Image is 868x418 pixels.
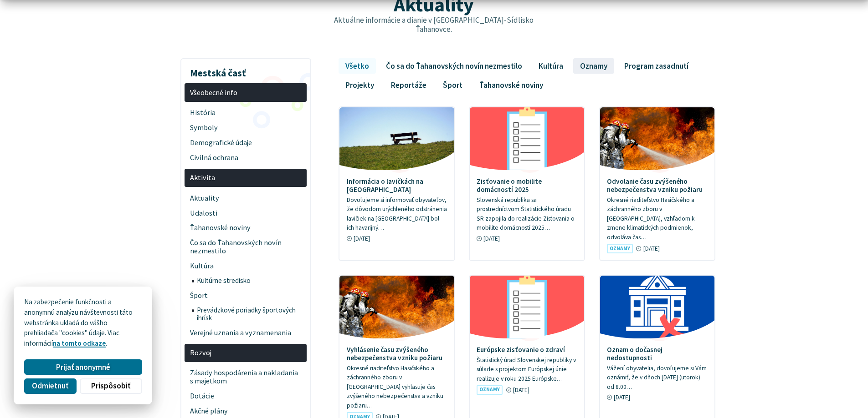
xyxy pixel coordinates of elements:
[190,259,302,274] span: Kultúra
[470,276,584,401] a: Európske zisťovanie o zdraví Štatistický úrad Slovenskej republiky v súlade s projektom Európskej...
[384,77,433,93] a: Reportáže
[190,388,302,403] span: Dotácie
[197,274,302,288] span: Kultúrne stredisko
[185,236,307,259] a: Čo sa do Ťahanovských novín nezmestilo
[190,325,302,340] span: Verejné uznania a vyznamenania
[607,244,633,253] span: Oznamy
[190,105,302,120] span: História
[437,77,469,93] a: Šport
[607,196,708,242] p: Okresné riaditeľstvo Hasičského a záchranného zboru v [GEOGRAPHIC_DATA], vzhľadom k zmene klimati...
[477,177,577,194] h4: Zisťovanie o mobilite domácností 2025
[354,235,370,242] span: [DATE]
[477,196,577,233] p: Slovenská republika sa prostredníctvom Štatistického úradu SR zapojila do realizácie Zisťovania o...
[470,107,584,249] a: Zisťovanie o mobilite domácností 2025 Slovenská republika sa prostredníctvom Štatistického úradu ...
[185,105,307,120] a: História
[24,378,76,394] button: Odmietnuť
[190,236,302,259] span: Čo sa do Ťahanovských novín nezmestilo
[190,345,302,360] span: Rozvoj
[190,135,302,150] span: Demografické údaje
[192,274,307,288] a: Kultúrne stredisko
[197,303,302,325] span: Prevádzkové poriadky športových ihrísk
[185,366,307,389] a: Zásady hospodárenia a nakladania s majetkom
[477,385,503,395] span: Oznamy
[607,364,708,392] p: Vážení obyvatelia, dovoľujeme si Vám oznámiť, že v dňoch [DATE] (utorok) od 8.00…
[473,77,550,93] a: Ťahanovské noviny
[24,359,142,375] button: Prijať anonymné
[185,288,307,303] a: Šport
[190,221,302,236] span: Ťahanovské noviny
[192,303,307,325] a: Prevádzkové poriadky športových ihrísk
[56,363,110,372] span: Prijať anonymné
[347,346,447,362] h4: Vyhlásenie času zvýšeného nebezpečenstva vzniku požiaru
[190,150,302,165] span: Civilná ochrana
[190,206,302,221] span: Udalosti
[185,61,307,80] h3: Mestská časť
[32,381,68,391] span: Odmietnuť
[379,58,529,74] a: Čo sa do Ťahanovských novín nezmestilo
[607,177,708,194] h4: Odvolanie času zvýšeného nebezpečenstva vzniku požiaru
[190,191,302,206] span: Aktuality
[185,259,307,274] a: Kultúra
[185,191,307,206] a: Aktuality
[185,206,307,221] a: Udalosti
[185,344,307,363] a: Rozvoj
[483,235,500,242] span: [DATE]
[185,83,307,102] a: Všeobecné info
[477,346,577,354] h4: Európske zisťovanie o zdraví
[600,276,714,408] a: Oznam o dočasnej nedostupnosti Vážení obyvatelia, dovoľujeme si Vám oznámiť, že v dňoch [DATE] (u...
[643,245,660,252] span: [DATE]
[190,120,302,135] span: Symboly
[91,381,130,391] span: Prispôsobiť
[53,339,106,347] a: na tomto odkaze
[339,58,375,74] a: Všetko
[339,107,454,249] a: Informácia o lavičkách na [GEOGRAPHIC_DATA] Dovoľujeme si informovať obyvateľov, že dôvodom urých...
[185,150,307,165] a: Civilná ochrana
[347,364,447,411] p: Okresné riaditeľstvo Hasičského a záchranného zboru v [GEOGRAPHIC_DATA] vyhlasuje čas zvýšeného n...
[477,356,577,384] p: Štatistický úrad Slovenskej republiky v súlade s projektom Európskej únie realizuje v roku 2025 E...
[185,221,307,236] a: Ťahanovské noviny
[600,107,714,260] a: Odvolanie času zvýšeného nebezpečenstva vzniku požiaru Okresné riaditeľstvo Hasičského a záchrann...
[190,85,302,100] span: Všeobecné info
[513,386,529,394] span: [DATE]
[185,120,307,135] a: Symboly
[185,325,307,340] a: Verejné uznania a vyznamenania
[185,169,307,187] a: Aktivita
[80,378,142,394] button: Prispôsobiť
[617,58,695,74] a: Program zasadnutí
[190,366,302,389] span: Zásady hospodárenia a nakladania s majetkom
[330,15,538,34] p: Aktuálne informácie a dianie v [GEOGRAPHIC_DATA]-Sídlisko Ťahanovce.
[190,171,302,186] span: Aktivita
[339,77,380,93] a: Projekty
[24,297,142,349] p: Na zabezpečenie funkčnosti a anonymnú analýzu návštevnosti táto webstránka ukladá do vášho prehli...
[347,177,447,194] h4: Informácia o lavičkách na [GEOGRAPHIC_DATA]
[573,58,614,74] a: Oznamy
[190,288,302,303] span: Šport
[607,346,708,362] h4: Oznam o dočasnej nedostupnosti
[185,388,307,403] a: Dotácie
[347,196,447,233] p: Dovoľujeme si informovať obyvateľov, že dôvodom urýchleného odstránenia lavičiek na [GEOGRAPHIC_D...
[614,393,630,401] span: [DATE]
[532,58,570,74] a: Kultúra
[185,135,307,150] a: Demografické údaje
